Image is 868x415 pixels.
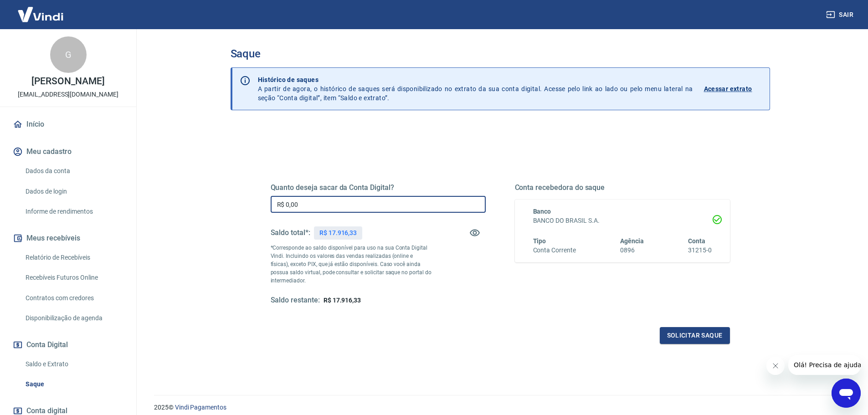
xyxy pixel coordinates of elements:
span: Olá! Precisa de ajuda? [5,6,77,14]
a: Informe de rendimentos [22,202,125,221]
a: Recebíveis Futuros Online [22,268,125,287]
img: Vindi [11,0,70,28]
a: Disponibilização de agenda [22,309,125,328]
span: Banco [533,208,551,215]
span: Tipo [533,237,546,245]
span: Conta [688,237,705,245]
p: R$ 17.916,33 [319,228,357,238]
iframe: Fechar mensagem [766,357,785,375]
a: Saque [22,375,125,394]
button: Meu cadastro [11,142,125,162]
a: Relatório de Recebíveis [22,248,125,267]
button: Meus recebíveis [11,228,125,248]
a: Contratos com credores [22,289,125,307]
button: Solicitar saque [660,327,730,344]
a: Início [11,114,125,134]
p: 2025 © [154,403,846,412]
iframe: Mensagem da empresa [788,355,861,375]
span: Agência [620,237,644,245]
p: Acessar extrato [704,84,752,93]
a: Dados de login [22,182,125,201]
h3: Saque [231,47,770,60]
a: Acessar extrato [704,75,762,102]
iframe: Botão para abrir a janela de mensagens [832,379,861,408]
p: [PERSON_NAME] [31,77,104,86]
p: Histórico de saques [258,75,693,84]
p: [EMAIL_ADDRESS][DOMAIN_NAME] [18,90,118,99]
button: Conta Digital [11,335,125,355]
button: Sair [824,6,857,23]
h6: 31215-0 [688,246,712,255]
h6: BANCO DO BRASIL S.A. [533,216,712,225]
a: Vindi Pagamentos [175,404,226,411]
a: Saldo e Extrato [22,355,125,374]
p: A partir de agora, o histórico de saques será disponibilizado no extrato da sua conta digital. Ac... [258,75,693,102]
h5: Saldo total*: [271,228,310,237]
p: *Corresponde ao saldo disponível para uso na sua Conta Digital Vindi. Incluindo os valores das ve... [271,244,432,285]
a: Dados da conta [22,162,125,180]
h6: 0896 [620,246,644,255]
div: G [50,36,87,73]
h6: Conta Corrente [533,246,576,255]
h5: Quanto deseja sacar da Conta Digital? [271,183,486,192]
h5: Conta recebedora do saque [515,183,730,192]
span: R$ 17.916,33 [324,297,361,304]
h5: Saldo restante: [271,296,320,305]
